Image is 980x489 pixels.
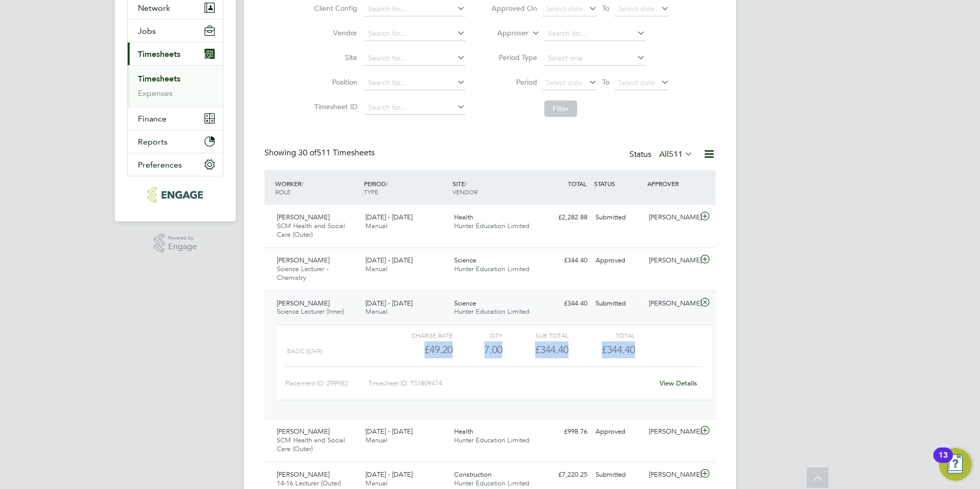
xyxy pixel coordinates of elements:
div: Approved [591,423,645,440]
label: Vendor [311,28,357,37]
button: Reports [128,130,223,153]
input: Search for... [544,27,645,41]
span: Manual [365,307,387,316]
span: TOTAL [568,179,586,188]
span: Hunter Education Limited [454,479,529,487]
span: Preferences [138,160,182,170]
div: £2,282.88 [538,209,591,226]
span: SCM Health and Social Care (Outer) [277,221,345,239]
div: £344.40 [538,295,591,312]
span: [PERSON_NAME] [277,213,330,221]
span: Manual [365,221,387,230]
span: VENDOR [453,188,478,196]
span: Health [454,213,473,221]
div: Timesheet ID: TS1809474 [369,375,653,392]
div: Showing [264,148,377,158]
button: Preferences [128,153,223,176]
input: Search for... [364,76,465,90]
span: To [599,2,612,15]
span: Health [454,427,473,436]
div: PERIOD [361,174,450,201]
div: Approved [591,252,645,269]
img: huntereducation-logo-retina.png [148,187,202,203]
span: 511 Timesheets [298,148,375,158]
div: STATUS [591,174,645,193]
span: Manual [365,479,387,487]
span: [PERSON_NAME] [277,256,330,264]
span: Timesheets [138,49,180,59]
label: Period [491,77,537,87]
div: 7.00 [453,341,502,358]
span: Science Lecturer (Inner) [277,307,344,316]
span: To [599,75,612,89]
span: TYPE [364,188,378,196]
button: Jobs [128,19,223,42]
div: WORKER [273,174,361,201]
span: Science [454,299,476,308]
span: 14-16 Lecturer (Outer) [277,479,341,487]
span: [DATE] - [DATE] [365,299,413,308]
div: [PERSON_NAME] [645,252,698,269]
div: APPROVER [645,174,698,193]
div: Status [629,148,695,162]
div: Placement ID: 299982 [285,375,369,392]
div: £344.40 [538,252,591,269]
span: Select date [618,78,655,87]
label: Position [311,77,357,87]
div: [PERSON_NAME] [645,295,698,312]
input: Search for... [364,51,465,66]
div: £344.40 [502,341,568,358]
div: [PERSON_NAME] [645,423,698,440]
a: Timesheets [138,74,180,84]
span: Hunter Education Limited [454,264,529,273]
input: Select one [544,51,645,66]
span: £344.40 [602,343,635,356]
span: Powered by [168,234,197,242]
span: [PERSON_NAME] [277,470,330,479]
button: Filter [544,100,577,117]
span: [DATE] - [DATE] [365,256,413,264]
span: Network [138,3,170,13]
label: Period Type [491,53,537,62]
span: / [465,179,467,188]
span: Select date [546,4,583,13]
div: £7,220.25 [538,466,591,483]
label: Site [311,53,357,62]
label: Timesheet ID [311,102,357,111]
button: Open Resource Center, 13 new notifications [939,448,972,481]
div: QTY [453,329,502,341]
span: [DATE] - [DATE] [365,427,413,436]
div: £49.20 [386,341,453,358]
a: Go to home page [127,187,223,203]
span: 511 [669,149,683,159]
span: Manual [365,436,387,444]
input: Search for... [364,100,465,115]
input: Search for... [364,27,465,41]
span: ROLE [275,188,291,196]
span: [DATE] - [DATE] [365,213,413,221]
span: [DATE] - [DATE] [365,470,413,479]
label: Approved On [491,4,537,13]
label: All [659,149,693,159]
div: Sub Total [502,329,568,341]
span: Hunter Education Limited [454,307,529,316]
div: Timesheets [128,65,223,107]
span: Select date [618,4,655,13]
span: Science [454,256,476,264]
label: Approver [482,28,528,38]
span: Engage [168,242,197,251]
div: 13 [938,455,948,468]
span: Reports [138,137,168,147]
div: £998.76 [538,423,591,440]
span: SCM Health and Social Care (Outer) [277,436,345,453]
span: 30 of [298,148,317,158]
span: / [386,179,388,188]
input: Search for... [364,2,465,16]
span: [PERSON_NAME] [277,427,330,436]
span: Science Lecturer - Chemistry [277,264,329,282]
span: Select date [546,78,583,87]
a: View Details [660,379,697,388]
a: Powered byEngage [154,234,197,253]
span: Jobs [138,26,156,36]
label: Client Config [311,4,357,13]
